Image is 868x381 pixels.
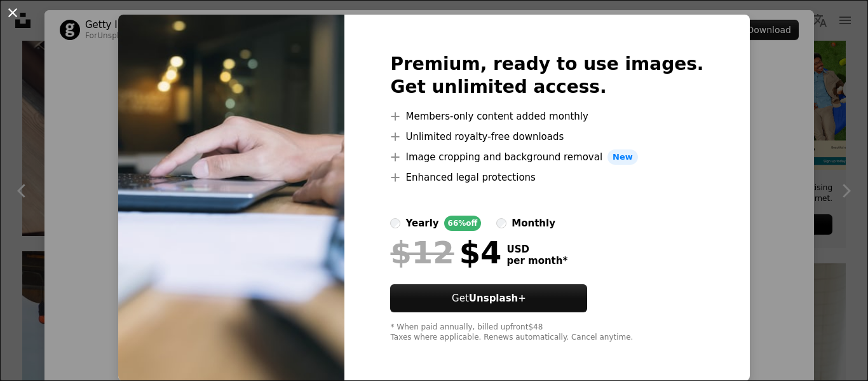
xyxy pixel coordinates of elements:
input: monthly [496,218,506,228]
h2: Premium, ready to use images. Get unlimited access. [390,53,703,99]
button: GetUnsplash+ [390,284,587,312]
div: $4 [390,236,501,269]
li: Members-only content added monthly [390,109,703,124]
li: Image cropping and background removal [390,149,703,165]
div: yearly [405,216,438,231]
span: per month * [506,255,567,267]
div: monthly [512,216,555,231]
div: * When paid annually, billed upfront $48 Taxes where applicable. Renews automatically. Cancel any... [390,322,703,343]
span: New [607,149,638,165]
img: premium_photo-1661306473543-8288c33d13ff [118,15,344,381]
input: yearly66%off [390,218,400,228]
li: Enhanced legal protections [390,170,703,185]
span: $12 [390,236,454,269]
strong: Unsplash+ [469,293,526,304]
div: 66% off [444,216,482,231]
li: Unlimited royalty-free downloads [390,129,703,144]
span: USD [506,244,567,255]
